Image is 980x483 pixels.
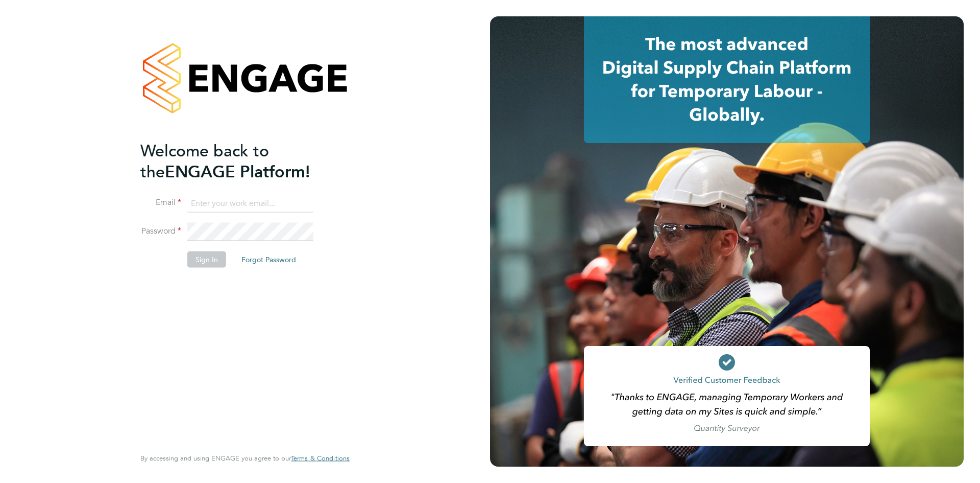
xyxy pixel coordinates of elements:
span: Terms & Conditions [291,454,350,463]
a: Terms & Conditions [291,454,350,463]
label: Email [140,197,181,208]
button: Forgot Password [233,251,304,268]
button: Sign In [187,251,226,268]
label: Password [140,226,181,237]
span: By accessing and using ENGAGE you agree to our [140,454,350,463]
span: Welcome back to the [140,141,269,181]
input: Enter your work email... [187,194,313,213]
h2: ENGAGE Platform! [140,140,339,182]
